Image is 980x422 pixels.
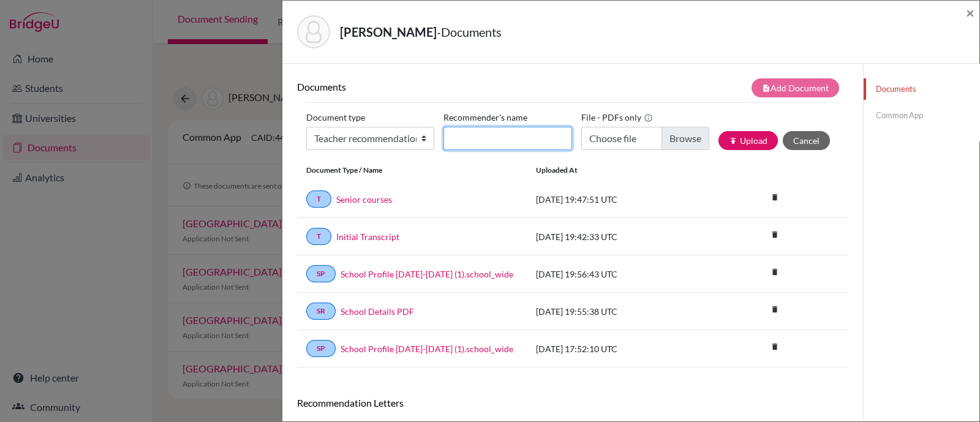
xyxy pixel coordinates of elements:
[341,342,513,355] a: School Profile [DATE]-[DATE] (1).school_wide
[297,397,848,409] h6: Recommendation Letters
[527,305,710,318] div: [DATE] 19:55:38 UTC
[306,340,336,357] a: SP
[336,230,399,243] a: Initial Transcript
[527,193,710,206] div: [DATE] 19:47:51 UTC
[766,190,784,206] a: delete
[341,305,414,318] a: School Details PDF
[966,4,974,21] span: ×
[752,78,839,97] button: note_addAdd Document
[966,6,974,20] button: Close
[864,78,979,100] a: Documents
[718,131,778,150] button: publishUpload
[766,225,784,244] i: delete
[297,165,527,176] div: Document Type / Name
[783,131,830,150] button: Cancel
[306,228,331,245] a: T
[306,190,331,208] a: T
[766,300,784,318] i: delete
[341,268,513,281] a: School Profile [DATE]-[DATE] (1).school_wide
[527,230,710,243] div: [DATE] 19:42:33 UTC
[766,339,784,356] a: delete
[437,24,502,39] span: - Documents
[527,342,710,355] div: [DATE] 17:52:10 UTC
[766,227,784,244] a: delete
[527,268,710,281] div: [DATE] 19:56:43 UTC
[766,302,784,318] a: delete
[766,337,784,356] i: delete
[864,105,979,126] a: Common App
[766,188,784,206] i: delete
[729,137,737,145] i: publish
[306,108,365,127] label: Document type
[297,81,573,92] h6: Documents
[340,24,437,39] strong: [PERSON_NAME]
[766,265,784,281] a: delete
[306,303,336,320] a: SR
[762,84,771,92] i: note_add
[336,193,392,206] a: Senior courses
[306,265,336,282] a: SP
[527,165,710,176] div: Uploaded at
[443,108,527,127] label: Recommender's name
[766,263,784,281] i: delete
[581,108,653,127] label: File - PDFs only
